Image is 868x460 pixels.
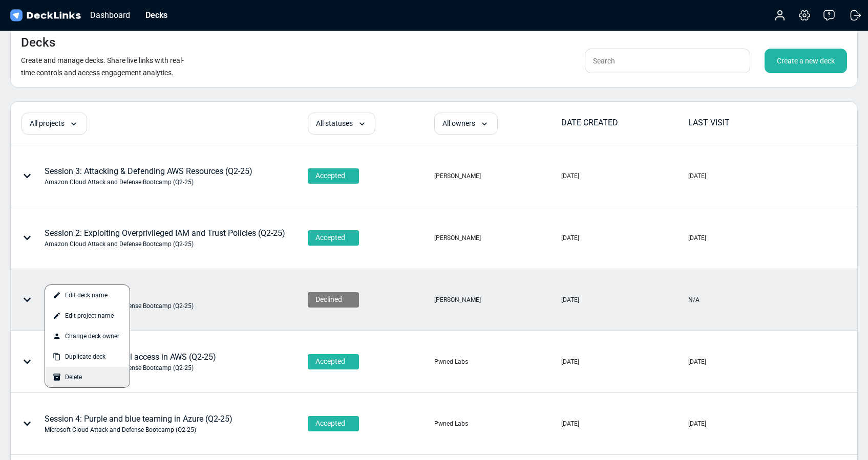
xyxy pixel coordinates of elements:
div: Edit deck name [45,285,130,305]
div: Decks [140,9,173,21]
span: Accepted [315,356,345,367]
img: DeckLinks [8,8,82,23]
div: Duplicate deck [45,346,130,367]
input: Search [585,49,750,73]
h4: Decks [21,35,55,50]
div: Create a new deck [765,49,847,73]
div: Delete [45,367,130,387]
span: Declined [315,294,342,305]
div: Change deck owner [45,326,130,346]
div: Dashboard [85,9,135,21]
span: Accepted [315,418,345,429]
small: Create and manage decks. Share live links with real-time controls and access engagement analytics. [21,56,184,77]
div: Edit project name [45,305,130,326]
